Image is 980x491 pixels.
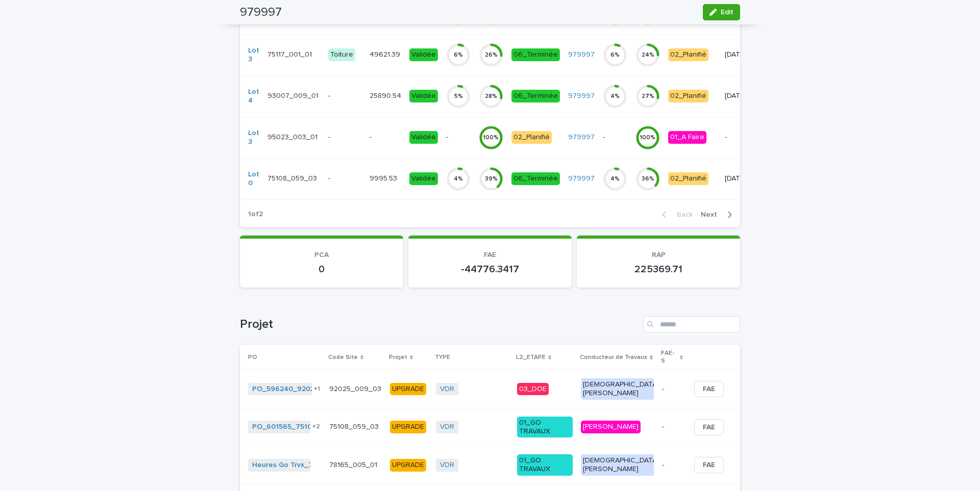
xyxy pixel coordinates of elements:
[328,133,361,142] p: -
[267,48,314,59] p: 75117_001_01
[252,263,391,275] p: 0
[511,90,560,102] div: 06_Terminée
[703,4,740,20] button: Edit
[421,263,559,275] p: -44776.3417
[580,352,647,363] p: Conducteur de Travaux
[662,383,666,394] p: -
[240,317,639,332] h1: Projet
[409,172,438,185] div: Validée
[329,421,381,431] p: 75108_059_03
[694,457,724,473] button: FAE
[329,459,379,470] p: 78165_005_01
[446,51,471,59] div: 6 %
[697,210,740,219] button: Next
[511,48,560,61] div: 06_Terminée
[603,51,627,59] div: 6 %
[703,422,715,432] span: FAE
[721,9,733,16] span: Edit
[568,174,595,183] a: 979997
[248,129,259,146] a: Lot 3
[314,251,329,259] span: PCA
[252,461,392,470] a: Heures Go Trvx_78165_005_01 _979997
[635,93,660,100] div: 27 %
[446,131,450,142] p: -
[248,352,257,363] p: PO
[370,172,399,183] p: 9995.53
[314,386,320,392] span: + 1
[694,381,724,397] button: FAE
[703,460,715,470] span: FAE
[662,459,666,470] p: -
[568,133,595,142] a: 979997
[267,131,320,142] p: 95023_003_01
[409,90,438,102] div: Validée
[370,48,402,59] p: 49621.39
[668,172,708,185] div: 02_Planifié
[654,210,697,219] button: Back
[581,378,661,400] div: [DEMOGRAPHIC_DATA][PERSON_NAME]
[328,352,358,363] p: Code Site
[517,417,573,438] div: 01_GO TRAVAUX
[240,202,271,227] p: 1 of 2
[725,174,751,183] p: [DATE]
[435,352,450,363] p: TYPE
[328,92,361,100] p: -
[517,454,573,476] div: 01_GO TRAVAUX
[248,170,259,188] a: Lot 0
[568,92,595,100] a: 979997
[668,131,706,144] div: 01_A Faire
[446,93,471,100] div: 5 %
[390,383,426,396] div: UPGRADE
[267,172,319,183] p: 75108_059_03
[725,92,751,100] p: [DATE]
[603,175,627,183] div: 4 %
[240,5,282,20] h2: 979997
[484,251,496,259] span: FAE
[511,172,560,185] div: 06_Terminée
[240,370,740,408] tr: PO_596240_92025_009_03 _979997 +192025_009_0392025_009_03 UPGRADEVDR 03_DOE[DEMOGRAPHIC_DATA][PER...
[252,423,380,431] a: PO_601565_75108_059_03 _979997
[511,131,552,144] div: 02_Planifié
[370,131,374,142] p: -
[635,175,660,183] div: 36 %
[652,251,666,259] span: RAP
[694,419,724,435] button: FAE
[248,88,259,105] a: Lot 4
[701,211,723,218] span: Next
[329,383,383,394] p: 92025_009_03
[603,93,627,100] div: 4 %
[390,459,426,472] div: UPGRADE
[516,352,546,363] p: L2_ETAPE
[703,384,715,394] span: FAE
[446,175,471,183] div: 4 %
[668,48,708,61] div: 02_Planifié
[517,383,549,396] div: 03_DOE
[725,133,751,142] p: -
[440,385,454,394] a: VDR
[479,134,503,141] div: 100 %
[312,424,320,430] span: + 2
[725,50,751,59] p: [DATE]
[409,48,438,61] div: Validée
[581,454,661,476] div: [DEMOGRAPHIC_DATA][PERSON_NAME]
[479,93,503,100] div: 28 %
[635,51,660,59] div: 24 %
[635,134,660,141] div: 100 %
[370,90,403,100] p: 25890.54
[248,46,259,64] a: Lot 3
[568,50,595,59] a: 979997
[267,90,321,100] p: 93007_009_01
[240,408,740,446] tr: PO_601565_75108_059_03 _979997 +275108_059_0375108_059_03 UPGRADEVDR 01_GO TRAVAUX[PERSON_NAME]--...
[440,423,454,431] a: VDR
[389,352,407,363] p: Projet
[671,211,693,218] span: Back
[328,174,361,183] p: -
[479,51,503,59] div: 26 %
[668,90,708,102] div: 02_Planifié
[662,421,666,431] p: -
[643,316,740,332] input: Search
[589,263,728,275] p: 225369.71
[252,385,383,394] a: PO_596240_92025_009_03 _979997
[581,421,641,433] div: [PERSON_NAME]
